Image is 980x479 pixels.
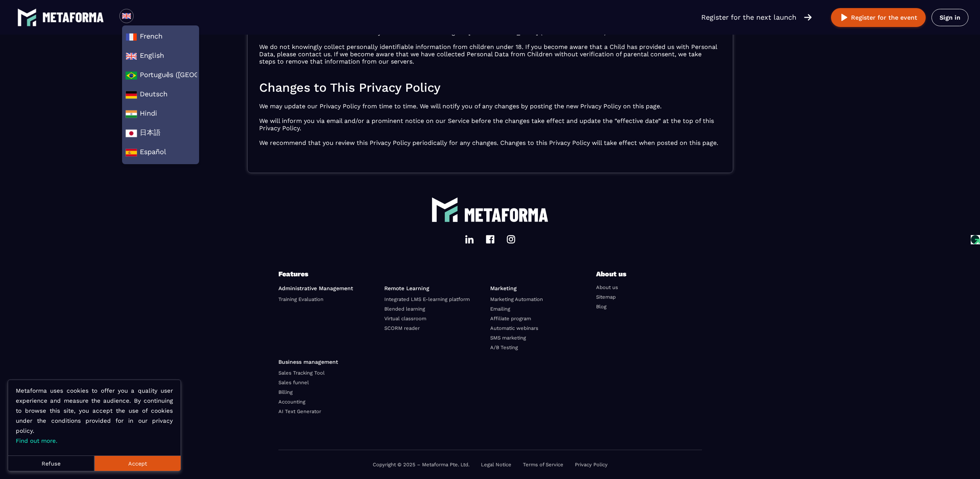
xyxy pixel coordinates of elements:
[384,306,425,312] a: Blended learning
[122,11,131,21] img: en
[490,306,510,312] a: Emailing
[831,8,926,27] button: Register for the event
[259,103,721,110] p: We may update our Privacy Policy from time to time. We will notify you of any changes by posting ...
[259,43,721,65] p: We do not knowingly collect personally identifiable information from children under 18. If you be...
[431,196,458,223] img: logo
[481,462,511,467] a: Legal Notice
[839,13,849,22] img: play
[701,12,796,23] p: Register for the next launch
[126,31,196,43] span: French
[42,12,104,22] img: logo
[575,462,608,467] a: Privacy Policy
[278,389,293,395] a: Billing
[126,89,196,101] span: Deutsch
[126,147,196,158] span: Español
[126,108,196,120] span: Hindi
[490,325,538,331] a: Automatic webinars
[596,304,606,309] a: Blog
[126,70,196,81] span: Português ([GEOGRAPHIC_DATA])
[490,316,531,321] a: Affiliate program
[596,284,618,290] a: About us
[278,399,305,405] a: Accounting
[384,285,484,291] p: Remote Learning
[384,325,420,331] a: SCORM reader
[490,345,518,350] a: A/B Testing
[16,386,173,446] p: Metaforma uses cookies to offer you a quality user experience and measure the audience. By contin...
[486,235,495,244] img: facebook
[278,408,321,414] a: AI Text Generator
[465,235,474,244] img: linkedin
[596,269,642,279] p: About us
[126,108,137,120] img: hi
[8,455,94,471] button: Refuse
[506,235,516,244] img: instagram
[278,370,325,376] a: Sales Tracking Tool
[259,80,721,95] h2: Changes to This Privacy Policy
[126,128,137,139] img: ja
[490,296,543,302] a: Marketing Automation
[259,117,721,132] p: We will inform you via email and/or a prominent notice on our Service before the changes take eff...
[140,13,146,22] input: Search for option
[94,455,181,471] button: Accept
[126,50,137,62] img: en
[278,359,432,365] p: Business management
[259,139,721,146] p: We recommend that you review this Privacy Policy periodically for any changes. Changes to this Pr...
[126,70,137,81] img: a0
[126,147,137,158] img: es
[278,285,379,291] p: Administrative Management
[804,13,812,22] img: arrow-right
[16,437,57,444] a: Find out more.
[278,380,309,385] a: Sales funnel
[373,462,469,467] p: Copyright © 2025 – Metaforma Pte. Ltd.
[464,208,549,222] img: logo
[126,50,196,62] span: English
[523,462,563,467] a: Terms of Service
[490,335,526,341] a: SMS marketing
[490,285,590,291] p: Marketing
[126,89,137,101] img: de
[278,269,596,279] p: Features
[17,8,37,27] img: logo
[384,296,470,302] a: Integrated LMS E-learning platform
[134,9,152,26] div: Search for option
[596,294,616,300] a: Sitemap
[126,128,196,139] span: 日本語
[931,9,968,26] a: Sign in
[384,316,426,321] a: Virtual classroom
[278,296,323,302] a: Training Evaluation
[126,31,137,43] img: fr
